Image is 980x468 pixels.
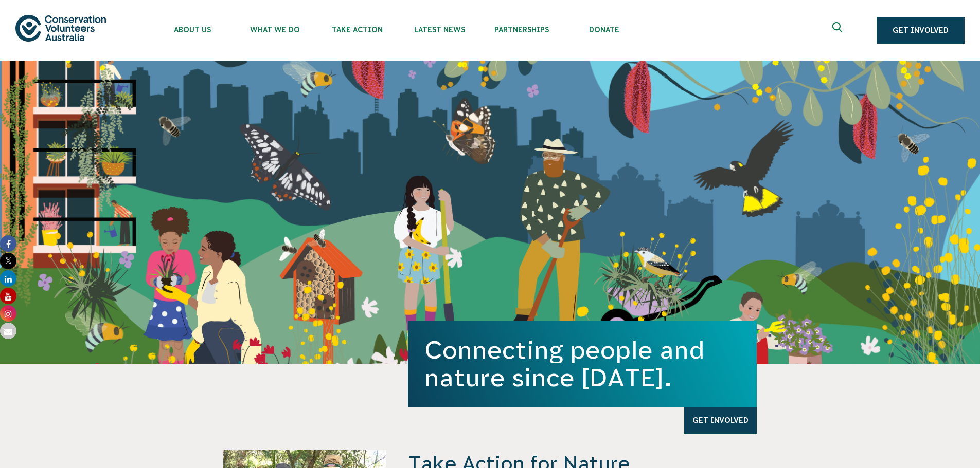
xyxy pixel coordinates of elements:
[877,17,965,44] a: Get Involved
[151,26,234,34] span: About Us
[398,26,480,34] span: Latest News
[316,26,398,34] span: Take Action
[563,26,645,34] span: Donate
[15,15,106,41] img: logo.svg
[684,407,757,434] a: Get Involved
[826,18,851,43] button: Expand search box Close search box
[424,336,740,391] h1: Connecting people and nature since [DATE].
[234,26,316,34] span: What We Do
[832,22,845,39] span: Expand search box
[480,26,563,34] span: Partnerships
